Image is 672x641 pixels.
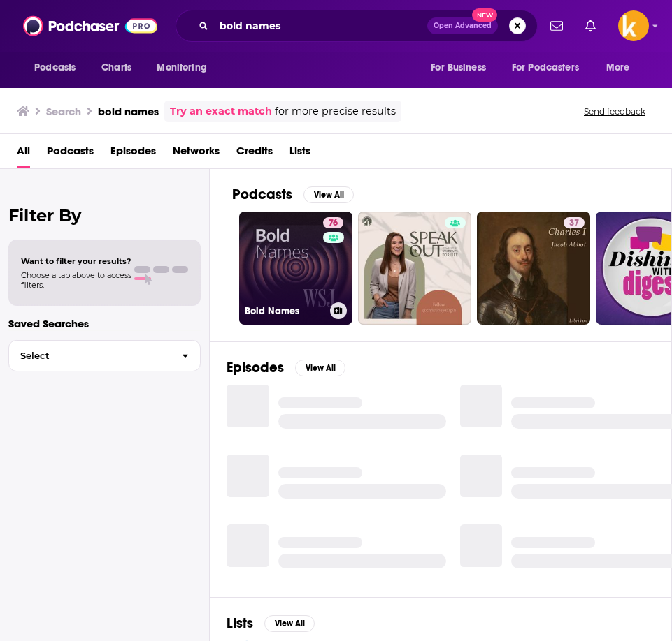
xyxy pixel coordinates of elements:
img: User Profile [618,10,649,41]
a: ListsView All [227,614,315,632]
span: Want to filter your results? [21,256,131,266]
button: Open AdvancedNew [427,17,498,34]
img: Podchaser - Follow, Share and Rate Podcasts [23,13,157,39]
a: Lists [289,140,310,168]
button: open menu [503,54,599,81]
span: For Business [431,58,486,78]
button: Send feedback [580,105,650,117]
h2: Episodes [227,359,284,376]
span: Open Advanced [434,22,492,29]
div: Search podcasts, credits, & more... [176,10,538,42]
a: 37 [477,212,590,325]
input: Search podcasts, credits, & more... [214,15,427,37]
button: open menu [147,54,224,81]
a: Credits [236,140,273,168]
a: 37 [564,217,585,228]
button: Show profile menu [618,10,649,41]
a: All [17,140,30,168]
a: Networks [173,140,220,168]
span: 37 [569,216,579,230]
span: For Podcasters [512,58,579,78]
h2: Filter By [8,205,201,226]
span: Charts [101,58,131,78]
span: More [606,58,630,78]
button: open menu [421,54,503,81]
span: New [472,8,497,22]
a: Episodes [110,140,156,168]
h3: Bold Names [245,305,324,317]
a: PodcastsView All [232,186,354,203]
span: Monitoring [157,58,206,78]
span: Select [9,351,171,360]
p: Saved Searches [8,317,201,330]
span: Choose a tab above to access filters. [21,270,131,290]
button: Select [8,340,201,371]
a: 76Bold Names [239,212,352,325]
button: View All [303,186,354,203]
button: View All [264,615,315,632]
h2: Podcasts [232,186,292,203]
button: View All [295,360,345,376]
a: Show notifications dropdown [545,14,569,38]
a: Try an exact match [170,103,272,119]
a: Show notifications dropdown [580,14,601,38]
span: 76 [329,216,338,230]
h2: Lists [227,614,253,632]
span: for more precise results [275,103,396,119]
a: Charts [92,54,140,81]
a: Podcasts [47,140,94,168]
h3: bold names [98,105,159,118]
button: open menu [596,54,648,81]
span: Logged in as sshawan [618,10,649,41]
a: 76 [323,217,343,228]
span: Podcasts [34,58,76,78]
h3: Search [46,105,81,118]
button: open menu [24,54,94,81]
a: EpisodesView All [227,359,345,376]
